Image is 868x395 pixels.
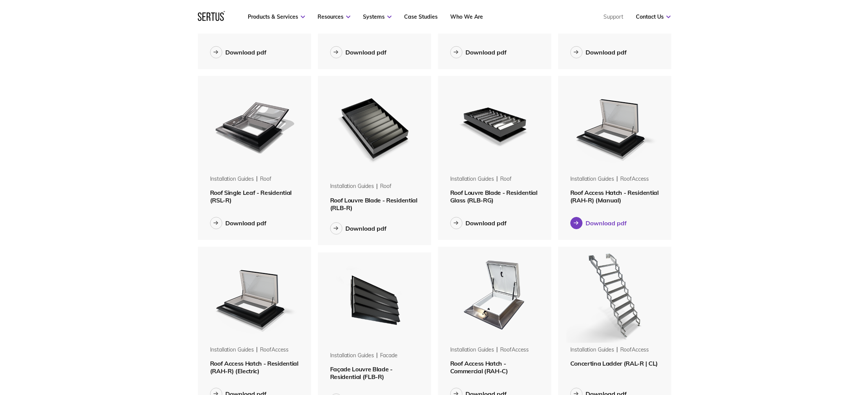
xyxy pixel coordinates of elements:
div: Download pdf [465,219,507,227]
div: Download pdf [586,48,627,56]
a: Support [603,13,623,20]
button: Download pdf [330,222,387,234]
span: Façade Louvre Blade - Residential (FLB-R) [330,365,393,381]
button: Download pdf [570,46,627,58]
span: Roof Louvre Blade - Residential Glass (RLB-RG) [450,189,537,204]
div: Installation Guides [450,346,494,354]
a: Products & Services [248,13,305,20]
a: Systems [363,13,391,20]
div: roof [380,183,391,190]
div: Installation Guides [570,175,614,183]
span: Roof Access Hatch - Residential (RAH-R) (Manual) [570,189,659,204]
div: Download pdf [345,48,387,56]
div: roofAccess [500,346,529,354]
iframe: Chat Widget [731,307,868,395]
div: Installation Guides [450,175,494,183]
button: Download pdf [210,217,266,229]
div: Installation Guides [210,175,254,183]
div: roof [500,175,512,183]
div: Installation Guides [330,352,374,360]
div: facade [380,352,398,360]
span: Concertina Ladder (RAL-R | CL) [570,360,658,367]
div: roofAccess [620,346,649,354]
button: Download pdf [450,217,507,229]
div: Installation Guides [330,183,374,190]
div: Download pdf [345,225,387,232]
span: Roof Access Hatch - Residential (RAH-R) (Electric) [210,360,298,375]
a: Who We Are [450,13,483,20]
a: Contact Us [636,13,671,20]
div: roof [260,175,271,183]
div: Download pdf [586,219,627,227]
button: Download pdf [450,46,507,58]
div: Download pdf [225,48,266,56]
div: Download pdf [465,48,507,56]
div: Installation Guides [210,346,254,354]
button: Download pdf [570,217,627,229]
div: Download pdf [225,219,266,227]
a: Resources [318,13,350,20]
div: Installation Guides [570,346,614,354]
span: Roof Louvre Blade - Residential (RLB-R) [330,196,417,212]
button: Download pdf [210,46,266,58]
div: roofAccess [620,175,649,183]
span: Roof Single Leaf - Residential (RSL-R) [210,189,292,204]
a: Case Studies [404,13,438,20]
button: Download pdf [330,46,387,58]
span: Roof Access Hatch - Commercial (RAH-C) [450,360,508,375]
div: roofAccess [260,346,289,354]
